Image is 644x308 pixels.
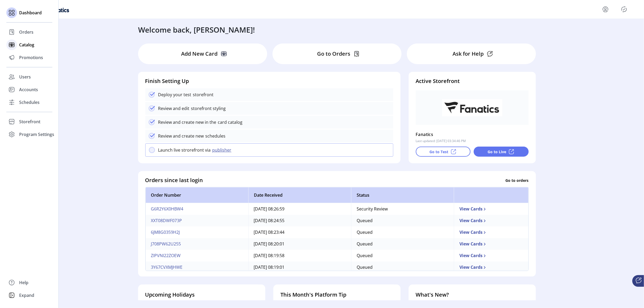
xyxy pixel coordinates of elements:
td: View Cards [454,250,528,262]
td: [DATE] 08:26:59 [248,203,351,215]
p: Review and edit [158,105,190,112]
td: G6R2Y6X0HBW4 [146,203,248,215]
span: Storefront [19,118,40,125]
h4: This Month's Platform Tip [280,291,393,299]
p: schedules [204,133,226,139]
h3: Welcome back, [PERSON_NAME]! [138,24,255,35]
span: Catalog [19,42,34,48]
p: Deploy your test [158,91,191,98]
p: Go to Orders [317,50,350,58]
p: Go to orders [506,178,529,183]
span: Help [19,279,28,286]
td: Queued [351,227,454,238]
p: Ask for Help [453,50,484,58]
p: storefront [191,91,214,98]
button: menu [601,5,610,14]
td: View Cards [454,238,528,250]
td: J708PW62U255 [146,238,248,250]
p: Review and create new [158,133,204,139]
td: View Cards [454,227,528,238]
button: publisher [211,147,235,153]
td: ZIPVNI22ZOEW [146,250,248,262]
th: Status [351,187,454,203]
td: [DATE] 08:23:44 [248,227,351,238]
h4: What's New? [416,291,528,299]
td: Security Review [351,203,454,215]
h4: Upcoming Holidays [145,291,258,299]
p: Review and create new in the [158,119,216,125]
span: Schedules [19,99,40,105]
th: Order Number [146,187,248,203]
p: card catalog [216,119,243,125]
td: View Cards [454,203,528,215]
td: 6JM8G0359H2J [146,227,248,238]
span: Expand [19,292,34,298]
span: Dashboard [19,10,42,16]
span: Program Settings [19,131,54,138]
p: Go to Live [488,149,506,155]
td: Queued [351,238,454,250]
button: Publisher Panel [620,5,628,14]
h4: Finish Setting Up [145,77,394,85]
td: Queued [351,215,454,227]
td: XXT08DWF073P [146,215,248,227]
td: [DATE] 08:24:55 [248,215,351,227]
span: Promotions [19,54,43,61]
td: [DATE] 08:20:01 [248,238,351,250]
td: 3Y67CVXMJHWE [146,262,248,273]
h4: Orders since last login [145,177,203,184]
td: [DATE] 08:19:58 [248,250,351,262]
span: Accounts [19,86,38,93]
td: View Cards [454,262,528,273]
th: Date Received [248,187,351,203]
td: [DATE] 08:19:01 [248,262,351,273]
p: Launch live strorefront via [158,147,211,153]
h4: Active Storefront [416,77,528,85]
p: Add New Card [181,50,217,58]
p: Fanatics [416,130,433,139]
td: View Cards [454,215,528,227]
td: Queued [351,250,454,262]
p: storefront styling [190,105,226,112]
p: Go to Test [429,149,448,155]
span: Users [19,74,31,80]
span: Orders [19,29,33,35]
p: Last updated: [DATE] 03:34:46 PM [416,139,466,143]
td: Queued [351,262,454,273]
